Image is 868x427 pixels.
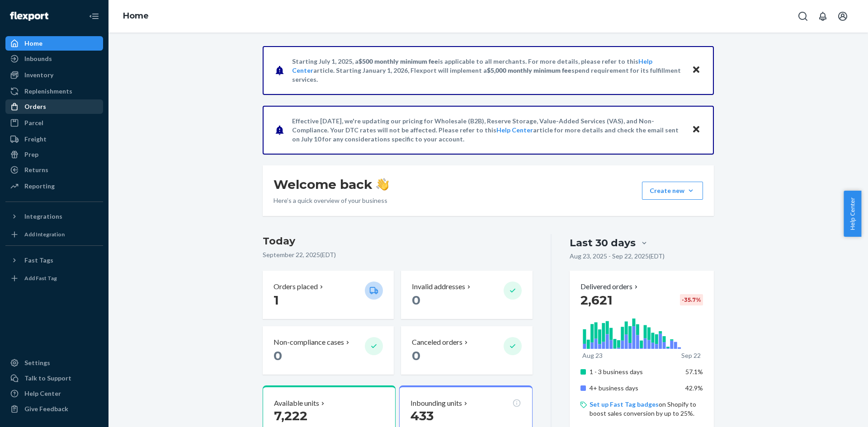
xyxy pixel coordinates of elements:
[5,253,103,267] button: Fast Tags
[5,179,103,193] a: Reporting
[401,326,532,375] button: Canceled orders 0
[24,135,47,144] div: Freight
[24,70,53,80] div: Inventory
[685,384,703,392] span: 42.9%
[5,99,103,114] a: Orders
[5,163,103,177] a: Returns
[681,351,701,360] p: Sep 22
[690,123,702,136] button: Close
[410,408,434,423] span: 433
[412,282,465,292] p: Invalid addresses
[5,402,103,416] button: Give Feedback
[274,176,389,192] h1: Welcome back
[85,7,103,25] button: Close Navigation
[590,367,679,376] p: 1 - 3 business days
[5,68,103,82] a: Inventory
[487,66,571,74] span: $5,000 monthly minimum fee
[24,230,65,238] div: Add Integration
[24,87,72,96] div: Replenishments
[5,52,103,66] a: Inbounds
[680,294,703,305] div: -35.7 %
[263,234,533,249] h3: Today
[263,250,533,259] p: September 22, 2025 ( EDT )
[24,165,48,174] div: Returns
[24,404,68,413] div: Give Feedback
[580,292,613,308] span: 2,621
[24,256,53,265] div: Fast Tags
[5,271,103,286] a: Add Fast Tag
[5,209,103,224] button: Integrations
[570,236,636,250] div: Last 30 days
[376,178,389,191] img: hand-wave emoji
[642,182,703,200] button: Create new
[412,292,420,308] span: 0
[292,117,683,144] p: Effective [DATE], we're updating our pricing for Wholesale (B2B), Reserve Storage, Value-Added Se...
[590,384,679,393] p: 4+ business days
[274,398,319,408] p: Available units
[24,39,42,48] div: Home
[412,348,420,363] span: 0
[590,400,659,408] a: Set up Fast Tag badges
[580,282,640,292] button: Delivered orders
[24,274,57,282] div: Add Fast Tag
[274,408,307,423] span: 7,222
[24,389,61,398] div: Help Center
[5,386,103,401] a: Help Center
[5,36,103,51] a: Home
[116,3,156,29] ol: breadcrumbs
[685,368,703,375] span: 57.1%
[274,282,318,292] p: Orders placed
[5,147,103,162] a: Prep
[5,371,103,385] a: Talk to Support
[794,7,812,25] button: Open Search Box
[24,374,71,383] div: Talk to Support
[844,191,861,237] button: Help Center
[123,11,149,21] a: Home
[834,7,852,25] button: Open account menu
[5,84,103,99] a: Replenishments
[24,54,52,63] div: Inbounds
[5,356,103,370] a: Settings
[274,348,282,363] span: 0
[274,292,279,308] span: 1
[5,227,103,242] a: Add Integration
[582,351,603,360] p: Aug 23
[24,150,38,159] div: Prep
[24,358,50,367] div: Settings
[814,7,832,25] button: Open notifications
[24,118,43,127] div: Parcel
[570,252,665,261] p: Aug 23, 2025 - Sep 22, 2025 ( EDT )
[24,102,46,111] div: Orders
[24,182,55,191] div: Reporting
[263,326,394,375] button: Non-compliance cases 0
[359,57,438,65] span: $500 monthly minimum fee
[24,212,62,221] div: Integrations
[496,126,533,134] a: Help Center
[5,116,103,130] a: Parcel
[263,271,394,319] button: Orders placed 1
[410,398,462,408] p: Inbounding units
[292,57,683,84] p: Starting July 1, 2025, a is applicable to all merchants. For more details, please refer to this a...
[412,337,462,347] p: Canceled orders
[5,132,103,146] a: Freight
[274,196,389,205] p: Here’s a quick overview of your business
[274,337,344,347] p: Non-compliance cases
[590,400,703,418] p: on Shopify to boost sales conversion by up to 25%.
[690,64,702,77] button: Close
[10,12,48,21] img: Flexport logo
[401,271,532,319] button: Invalid addresses 0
